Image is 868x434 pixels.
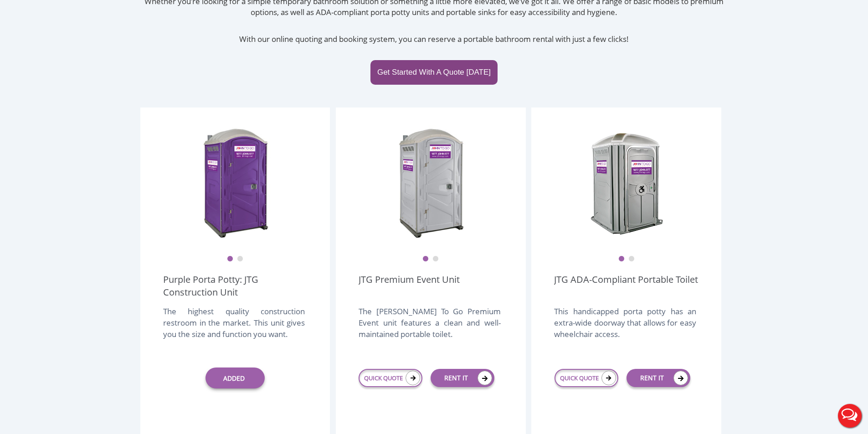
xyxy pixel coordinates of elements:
button: 2 of 2 [432,256,439,262]
a: Added [205,368,265,388]
img: ADA Handicapped Accessible Unit [590,126,663,240]
div: This handicapped porta potty has an extra-wide doorway that allows for easy wheelchair access. [554,306,696,349]
button: Live Chat [832,398,868,434]
div: The [PERSON_NAME] To Go Premium Event unit features a clean and well-maintained portable toilet. [359,306,500,349]
a: QUICK QUOTE [555,369,618,387]
a: JTG ADA-Compliant Portable Toilet [554,273,698,299]
a: JTG Premium Event Unit [359,273,460,299]
button: 1 of 2 [227,256,233,262]
p: With our online quoting and booking system, you can reserve a portable bathroom rental with just ... [140,34,728,45]
a: RENT IT [431,369,494,387]
button: 1 of 2 [422,256,429,262]
a: Purple Porta Potty: JTG Construction Unit [163,273,307,299]
a: Get Started With A Quote [DATE] [370,60,498,85]
a: RENT IT [627,369,690,387]
button: 2 of 2 [628,256,635,262]
div: The highest quality construction restroom in the market. This unit gives you the size and functio... [163,306,305,349]
a: QUICK QUOTE [359,369,422,387]
button: 2 of 2 [237,256,243,262]
button: 1 of 2 [618,256,625,262]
